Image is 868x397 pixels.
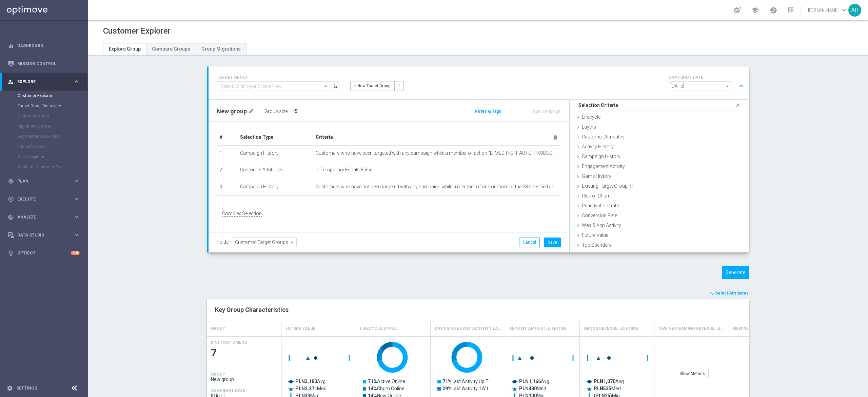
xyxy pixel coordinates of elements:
span: Customers who have not been targeted with any campaign while a member of one or more of the 23 sp... [316,184,558,190]
span: Data Studio [17,233,73,237]
text: Med [594,386,621,391]
button: Data Studio keyboard_arrow_right [7,232,80,238]
text: Med [295,386,327,391]
span: Existing Target Group [582,183,633,189]
a: Target Group Discovery [18,103,71,109]
div: Customer Explorer [18,91,87,101]
span: Layers [582,124,596,130]
button: Cancel [519,238,540,247]
button: playlist_add_check Select Attributes [709,289,749,297]
i: keyboard_arrow_right [73,178,80,184]
tspan: PLN3,180 [295,379,317,384]
h2: New group [217,107,247,115]
i: track_changes [8,214,14,220]
span: keyboard_arrow_down [840,6,848,14]
h4: SNAPSHOT DATE [669,75,747,80]
div: Customer Model [18,111,87,121]
th: # [217,130,237,145]
span: Group Migrations [201,46,241,52]
text: Avg [594,379,624,384]
span: Web & App Activity [582,223,621,228]
div: Optibot [8,244,80,262]
td: Customer Attributes [237,162,313,179]
div: play_circle_outline Execute keyboard_arrow_right [7,196,80,202]
td: 2 [217,162,237,179]
i: playlist_add_check [709,291,714,296]
div: Plan [8,178,73,184]
td: Campaign History [237,179,313,196]
h4: SNAPSHOT DATE [211,388,245,393]
h4: Lifecycle Stage [360,323,397,335]
i: close [734,101,741,110]
span: Lifecycle [582,114,600,120]
span: Reactivation Rate [582,203,619,208]
i: person_search [8,79,14,85]
a: Settings [16,386,37,390]
text: Active Online [368,379,405,384]
i: play_circle_outline [8,196,14,202]
label: Complex Selection [222,210,262,217]
label: Group size [264,109,288,114]
span: Explore Group [109,46,141,52]
h4: TARGET GROUP [217,75,340,80]
button: equalizer Dashboard [7,43,80,49]
span: Campaign History [582,154,620,159]
button: person_search Explore keyboard_arrow_right [7,79,80,84]
span: Game History [582,173,611,179]
span: Future Value [582,232,608,238]
div: Explore [8,79,73,85]
label: : [288,109,289,114]
i: keyboard_arrow_right [73,196,80,202]
h4: New Net Gaming Revenue last 90 days [733,323,799,335]
span: Conversion Rate [582,213,617,218]
a: Optibot [17,244,71,262]
td: Campaign History [237,145,313,162]
div: Realtime Customer Profile [18,162,87,172]
div: +10 [71,251,80,255]
a: Mission Control [17,55,80,73]
span: Select Attributes [715,291,749,296]
input: Select Existing or Create New [217,81,330,91]
span: New group [211,377,277,382]
button: Mission Control [7,61,80,67]
a: [PERSON_NAME]keyboard_arrow_down [807,5,848,15]
h4: # OF CUSTOMERS [211,340,247,345]
span: Top Spenders [582,242,612,248]
div: Target Group Discovery [18,101,87,111]
tspan: PLN480 [519,386,537,391]
td: 1 [217,145,237,162]
span: Criteria [316,134,333,140]
tspan: PLN1,070 [594,379,615,384]
span: Compare Groups [152,46,190,52]
div: AB [848,4,861,17]
span: Explore [17,80,73,84]
i: keyboard_arrow_right [73,78,80,85]
button: track_changes Analyze keyboard_arrow_right [7,214,80,220]
text: Last Activity 1W t… [442,386,491,391]
button: + New Target Group [350,81,394,91]
div: Mission Control [8,55,80,73]
tspan: PLN1,166 [519,379,541,384]
button: Notes & Tags [474,108,502,115]
div: Execute [8,196,73,202]
span: Risk of Churn [582,193,611,198]
button: more_vert [394,81,404,91]
text: Med [519,386,546,391]
label: Folder [217,239,230,245]
span: Is Temporary Equals False [316,167,372,173]
span: Customer Attributes [582,134,625,139]
i: mode_edit [248,107,254,115]
tspan: 29% [442,386,452,391]
button: gps_fixed Plan keyboard_arrow_right [7,178,80,184]
i: arrow_drop_down [323,82,330,91]
h3: Selection Criteria [578,102,618,108]
div: lightbulb Optibot +10 [7,250,80,256]
div: Data Studio [8,232,73,238]
i: keyboard_arrow_right [73,232,80,238]
tspan: PLN535 [594,386,611,391]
